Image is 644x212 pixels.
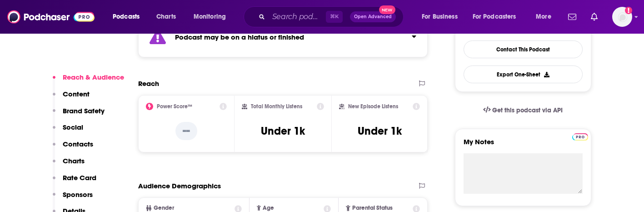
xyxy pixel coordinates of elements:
[572,132,588,141] a: Pro website
[156,10,176,23] span: Charts
[53,173,96,190] button: Rate Card
[63,106,105,115] p: Brand Safety
[564,9,580,25] a: Show notifications dropdown
[63,156,85,165] p: Charts
[422,10,458,23] span: For Business
[269,10,326,24] input: Search podcasts, credits, & more...
[251,103,302,110] h2: Total Monthly Listens
[326,11,343,23] span: ⌘ K
[138,79,159,88] h2: Reach
[53,156,85,173] button: Charts
[63,73,124,81] p: Reach & Audience
[625,7,632,14] svg: Add a profile image
[464,40,583,58] a: Contact This Podcast
[63,190,93,199] p: Sponsors
[348,103,398,110] h2: New Episode Listens
[252,6,412,27] div: Search podcasts, credits, & more...
[53,123,83,140] button: Social
[7,8,95,25] img: Podchaser - Follow, Share and Rate Podcasts
[175,122,197,140] p: --
[154,205,174,211] span: Gender
[612,7,632,27] span: Logged in as inkhouseNYC
[63,173,96,182] p: Rate Card
[63,90,90,98] p: Content
[358,124,402,138] h3: Under 1k
[53,190,93,207] button: Sponsors
[63,123,83,131] p: Social
[53,90,90,106] button: Content
[464,66,583,83] button: Export One-Sheet
[492,106,563,114] span: Get this podcast via API
[467,10,529,24] button: open menu
[113,10,140,23] span: Podcasts
[53,106,105,123] button: Brand Safety
[352,205,393,211] span: Parental Status
[261,124,305,138] h3: Under 1k
[157,103,192,110] h2: Power Score™
[572,133,588,141] img: Podchaser Pro
[63,140,93,148] p: Contacts
[53,73,124,90] button: Reach & Audience
[536,10,551,23] span: More
[150,10,181,24] a: Charts
[106,10,151,24] button: open menu
[263,205,274,211] span: Age
[476,99,570,121] a: Get this podcast via API
[464,137,583,153] label: My Notes
[138,17,428,57] section: Click to expand status details
[350,11,396,22] button: Open AdvancedNew
[612,7,632,27] img: User Profile
[354,15,392,19] span: Open Advanced
[53,140,93,156] button: Contacts
[175,33,304,41] strong: Podcast may be on a hiatus or finished
[529,10,563,24] button: open menu
[415,10,469,24] button: open menu
[612,7,632,27] button: Show profile menu
[473,10,516,23] span: For Podcasters
[194,10,226,23] span: Monitoring
[587,9,601,25] a: Show notifications dropdown
[379,5,395,14] span: New
[187,10,238,24] button: open menu
[138,182,221,190] h2: Audience Demographics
